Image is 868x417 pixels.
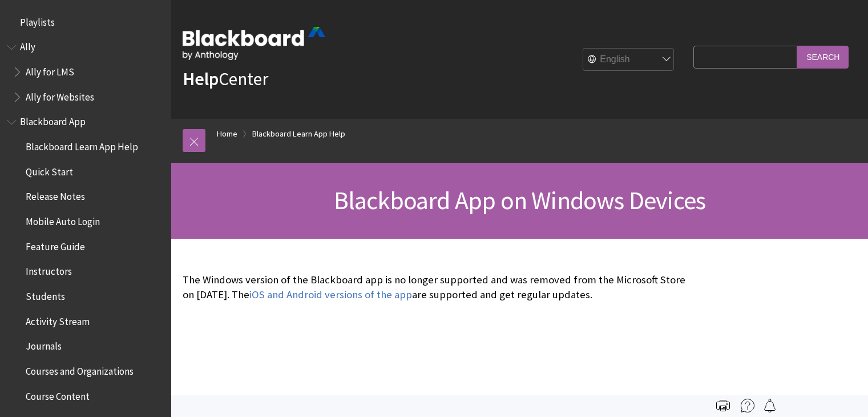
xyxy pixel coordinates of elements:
[741,399,754,412] img: More help
[334,185,706,216] span: Blackboard App on Windows Devices
[20,13,55,28] span: Playlists
[763,399,777,412] img: Follow this page
[249,288,412,302] a: iOS and Android versions of the app
[26,387,90,402] span: Course Content
[7,38,164,107] nav: Book outline for Anthology Ally Help
[183,67,268,90] a: HelpCenter
[26,87,94,103] span: Ally for Websites
[20,113,86,128] span: Blackboard App
[26,162,73,178] span: Quick Start
[26,312,90,327] span: Activity Stream
[26,337,62,352] span: Journals
[7,13,164,32] nav: Book outline for Playlists
[26,62,74,78] span: Ally for LMS
[716,399,730,412] img: Print
[26,262,72,278] span: Instructors
[217,127,237,141] a: Home
[252,127,345,141] a: Blackboard Learn App Help
[26,237,85,252] span: Feature Guide
[26,287,65,302] span: Students
[797,46,849,68] input: Search
[26,362,134,377] span: Courses and Organizations
[183,67,219,90] strong: Help
[20,38,35,53] span: Ally
[183,27,325,60] img: Blackboard by Anthology
[26,137,138,153] span: Blackboard Learn App Help
[583,49,675,71] select: Site Language Selector
[26,187,85,203] span: Release Notes
[26,212,100,227] span: Mobile Auto Login
[183,272,688,302] p: The Windows version of the Blackboard app is no longer supported and was removed from the Microso...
